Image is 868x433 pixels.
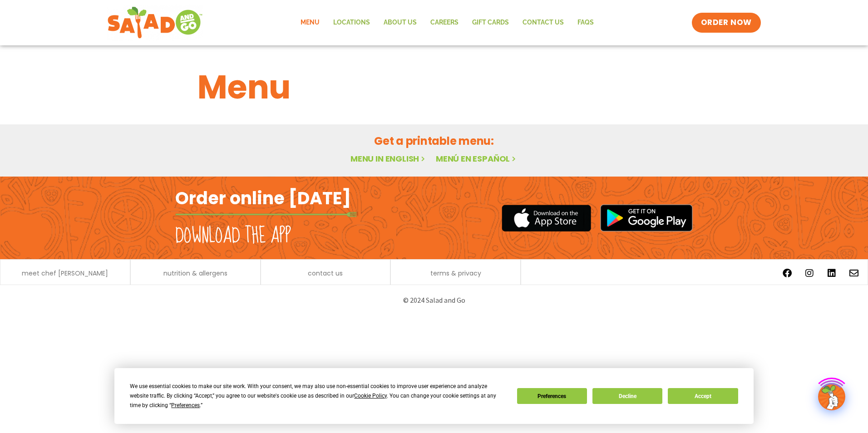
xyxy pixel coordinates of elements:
[600,204,693,231] img: google_play
[668,388,738,404] button: Accept
[308,270,343,276] a: contact us
[424,12,465,33] a: Careers
[294,12,326,33] a: Menu
[692,13,761,33] a: ORDER NOW
[130,382,506,410] div: We use essential cookies to make our site work. With your consent, we may also use non-essential ...
[502,203,591,233] img: appstore
[430,270,481,276] a: terms & privacy
[350,153,427,164] a: Menu in English
[354,393,387,399] span: Cookie Policy
[377,12,424,33] a: About Us
[114,368,754,424] div: Cookie Consent Prompt
[197,63,671,112] h1: Menu
[465,12,516,33] a: GIFT CARDS
[22,270,108,276] a: meet chef [PERSON_NAME]
[516,12,571,33] a: Contact Us
[175,187,351,209] h2: Order online [DATE]
[517,388,587,404] button: Preferences
[294,12,601,33] nav: Menu
[171,402,200,408] span: Preferences
[175,223,291,249] h2: Download the app
[571,12,601,33] a: FAQs
[180,294,688,306] p: © 2024 Salad and Go
[197,133,671,149] h2: Get a printable menu:
[592,388,662,404] button: Decline
[163,270,227,276] a: nutrition & allergens
[107,5,203,41] img: new-SAG-logo-768×292
[701,17,752,28] span: ORDER NOW
[326,12,377,33] a: Locations
[436,153,518,164] a: Menú en español
[175,212,357,217] img: fork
